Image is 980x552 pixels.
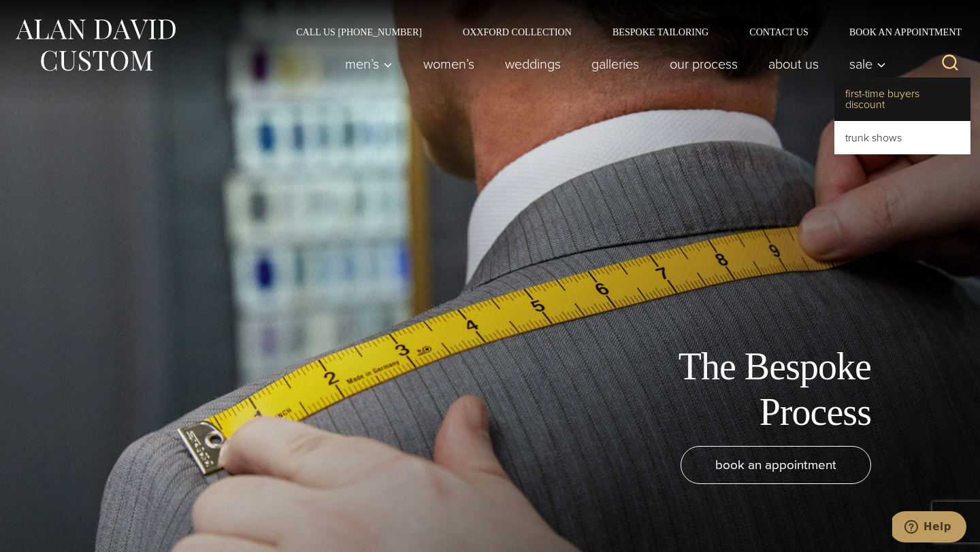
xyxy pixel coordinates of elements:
[715,455,836,475] span: book an appointment
[892,511,966,545] iframe: Opens a widget where you can chat to one of our agents
[276,27,442,37] a: Call Us [PHONE_NUMBER]
[729,27,829,37] a: Contact Us
[934,48,966,80] button: View Search Form
[592,27,729,37] a: Bespoke Tailoring
[829,27,966,37] a: Book an Appointment
[14,15,177,75] img: Alan David Custom
[330,50,408,77] button: Men’s sub menu toggle
[753,50,834,77] a: About Us
[276,27,966,37] nav: Secondary Navigation
[834,77,970,121] a: First-Time Buyers Discount
[330,50,894,77] nav: Primary Navigation
[565,344,871,435] h1: The Bespoke Process
[576,50,655,77] a: Galleries
[834,50,894,77] button: Sale sub menu toggle
[681,446,871,484] a: book an appointment
[442,27,592,37] a: Oxxford Collection
[490,50,576,77] a: weddings
[834,122,970,154] a: Trunk Shows
[655,50,753,77] a: Our Process
[408,50,490,77] a: Women’s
